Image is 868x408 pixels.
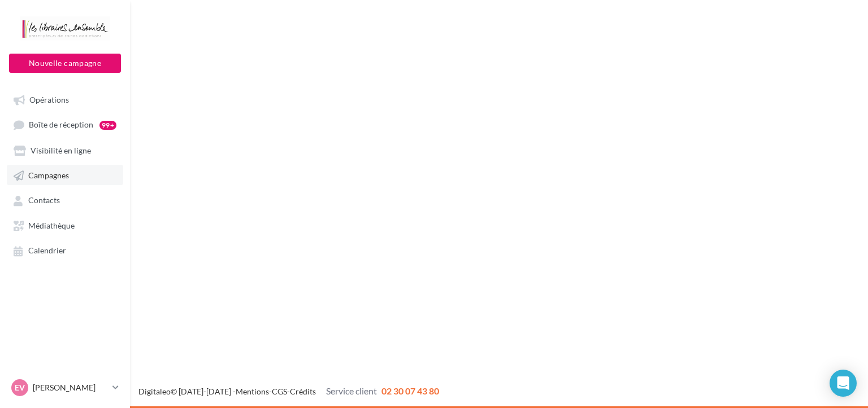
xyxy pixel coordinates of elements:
[326,385,377,396] span: Service client
[9,377,121,398] a: EV [PERSON_NAME]
[28,246,66,256] span: Calendrier
[99,121,116,130] div: 99+
[28,170,69,180] span: Campagnes
[15,382,25,393] span: EV
[33,382,108,393] p: [PERSON_NAME]
[272,387,287,396] a: CGS
[7,190,123,210] a: Contacts
[7,165,123,185] a: Campagnes
[138,387,171,396] a: Digitaleo
[7,114,123,135] a: Boîte de réception99+
[28,221,75,230] span: Médiathèque
[29,120,93,130] span: Boîte de réception
[138,387,439,396] span: © [DATE]-[DATE] - - -
[290,387,316,396] a: Crédits
[7,89,123,109] a: Opérations
[830,370,857,397] div: Open Intercom Messenger
[28,196,60,205] span: Contacts
[9,54,121,73] button: Nouvelle campagne
[29,95,69,104] span: Opérations
[7,140,123,160] a: Visibilité en ligne
[7,215,123,235] a: Médiathèque
[236,387,269,396] a: Mentions
[31,146,91,155] span: Visibilité en ligne
[381,385,439,396] span: 02 30 07 43 80
[7,240,123,260] a: Calendrier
